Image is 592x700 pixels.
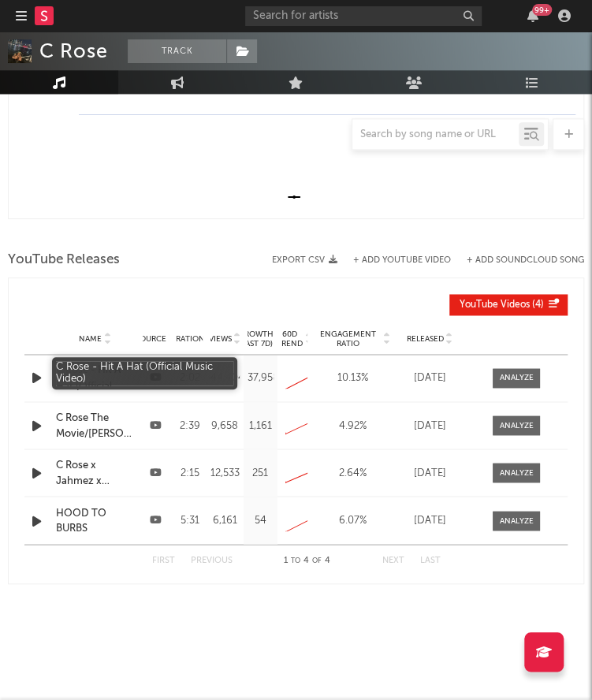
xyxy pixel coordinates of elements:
[353,256,451,265] button: + Add YouTube Video
[277,330,303,348] span: 60D Trend
[291,557,300,564] span: to
[315,418,390,434] div: 4.92 %
[210,512,240,528] div: 6,161
[210,465,240,481] div: 12,533
[398,418,461,434] div: [DATE]
[152,556,175,564] button: First
[128,39,226,63] button: Track
[56,410,135,441] a: C Rose The Movie/[PERSON_NAME] The Sequel (Official Music Video)
[272,255,337,265] button: Export CSV
[191,556,233,564] button: Previous
[248,512,274,528] div: 54
[210,370,240,386] div: 44,404
[39,39,108,63] div: C Rose
[56,505,135,536] a: HOOD TO BURBS
[248,465,274,481] div: 251
[420,556,441,564] button: Last
[56,363,135,393] a: C Rose - Hit A Hat (Official Music Video)
[136,334,166,344] span: Source
[352,128,519,141] input: Search by song name or URL
[177,512,203,528] div: 5:31
[337,256,451,265] div: + Add YouTube Video
[532,4,552,16] div: 99 +
[315,330,381,348] span: Engagement Ratio
[382,556,404,564] button: Next
[8,251,120,270] span: YouTube Releases
[315,465,390,481] div: 2.64 %
[527,9,538,22] button: 99+
[210,418,240,434] div: 9,658
[449,294,568,315] button: YouTube Videos(4)
[398,370,461,386] div: [DATE]
[398,465,461,481] div: [DATE]
[245,6,482,26] input: Search for artists
[406,334,443,344] span: Released
[165,334,205,344] span: Duration
[248,370,274,386] div: 37,958
[315,512,390,528] div: 6.07 %
[177,418,203,434] div: 2:39
[238,339,274,348] p: (Last 7d)
[79,334,102,344] span: Name
[451,256,584,265] button: + Add SoundCloud Song
[315,370,390,386] div: 10.13 %
[209,334,232,344] span: Views
[467,256,584,265] button: + Add SoundCloud Song
[312,557,322,564] span: of
[460,300,544,310] span: ( 4 )
[248,418,274,434] div: 1,161
[238,330,274,339] p: Growth
[264,551,351,570] div: 1 4 4
[398,512,461,528] div: [DATE]
[177,370,203,386] div: 2:02
[56,457,135,488] a: C Rose x Jahmez x 7600Hothead - No Sleep(Official Music Video)
[177,465,203,481] div: 2:15
[460,300,530,310] span: YouTube Videos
